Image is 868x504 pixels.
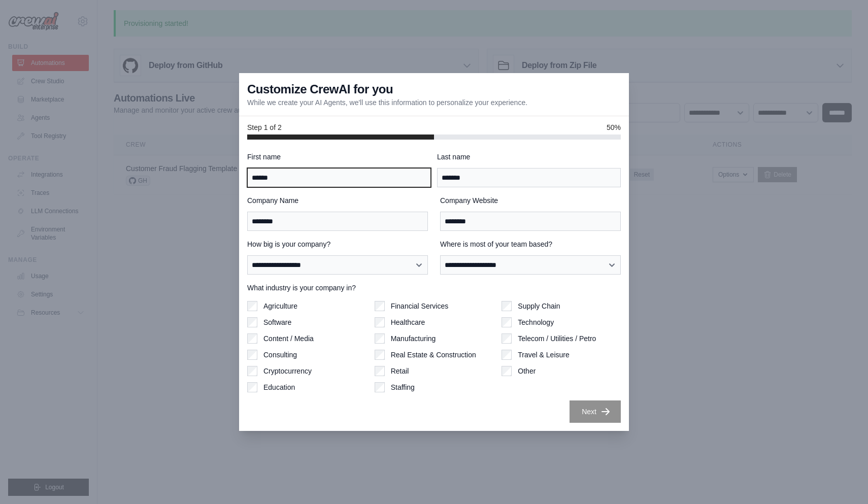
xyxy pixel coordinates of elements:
p: While we create your AI Agents, we'll use this information to personalize your experience. [247,97,527,108]
label: Healthcare [391,317,425,327]
h3: Customize CrewAI for you [247,81,393,97]
label: Real Estate & Construction [391,350,476,360]
label: How big is your company? [247,239,428,249]
label: Retail [391,366,409,376]
label: Supply Chain [518,301,560,311]
button: Next [570,400,621,423]
span: 50% [607,122,621,132]
label: Manufacturing [391,333,436,344]
label: Travel & Leisure [518,350,569,360]
span: Step 1 of 2 [247,122,282,132]
label: Cryptocurrency [263,366,312,376]
label: Technology [518,317,554,327]
label: Content / Media [263,333,314,344]
label: Consulting [263,350,297,360]
label: Other [518,366,536,376]
label: Staffing [391,382,415,392]
label: Where is most of your team based? [440,239,621,249]
label: Last name [437,152,621,162]
label: What industry is your company in? [247,283,621,293]
label: Telecom / Utilities / Petro [518,333,596,344]
label: Agriculture [263,301,297,311]
label: First name [247,152,431,162]
label: Company Name [247,195,428,206]
label: Education [263,382,295,392]
label: Financial Services [391,301,449,311]
label: Company Website [440,195,621,206]
label: Software [263,317,291,327]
